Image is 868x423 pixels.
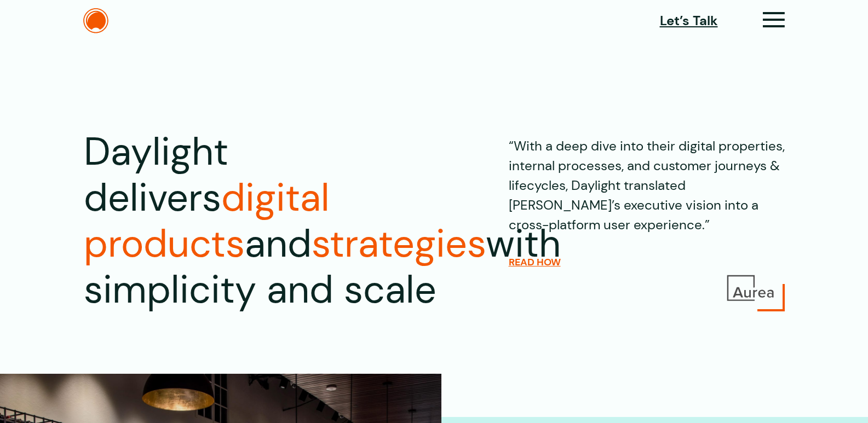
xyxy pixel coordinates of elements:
[83,8,108,33] img: The Daylight Studio Logo
[312,219,486,269] span: strategies
[84,129,436,313] h1: Daylight delivers and with simplicity and scale
[84,173,330,269] span: digital products
[509,129,785,235] p: “With a deep dive into their digital properties, internal processes, and customer journeys & life...
[660,11,718,31] a: Let’s Talk
[509,256,561,268] a: READ HOW
[725,273,777,303] img: Aurea Logo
